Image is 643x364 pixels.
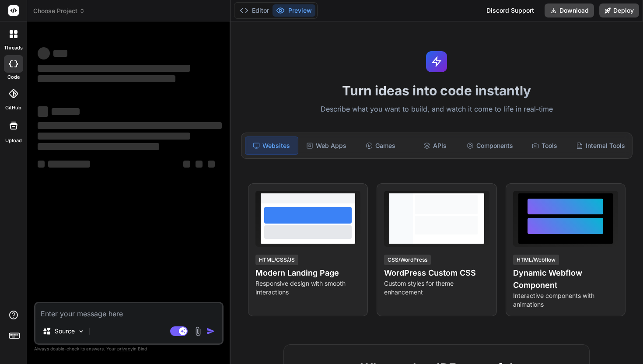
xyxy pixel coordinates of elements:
span: ‌ [196,161,203,168]
span: ‌ [38,122,222,129]
p: Source [55,327,75,336]
div: Internal Tools [573,136,629,155]
img: attachment [193,326,203,336]
div: Games [354,136,407,155]
div: HTML/CSS/JS [255,255,298,265]
h4: Modern Landing Page [255,267,360,279]
div: Websites [245,136,298,155]
span: privacy [117,346,133,351]
span: ‌ [38,161,45,168]
button: Deploy [599,3,639,17]
div: APIs [409,136,461,155]
p: Always double-check its answers. Your in Bind [34,345,224,353]
label: code [7,73,20,81]
div: Web Apps [300,136,353,155]
h4: WordPress Custom CSS [384,267,489,279]
span: ‌ [38,47,50,59]
span: ‌ [38,106,48,117]
label: Upload [5,137,22,144]
h4: Dynamic Webflow Component [513,267,618,291]
label: threads [4,44,23,52]
button: Download [545,3,594,17]
button: Editor [236,4,273,17]
h1: Turn ideas into code instantly [236,83,638,98]
img: Pick Models [77,328,85,335]
div: Components [463,136,517,155]
span: ‌ [183,161,190,168]
span: ‌ [38,143,159,150]
div: Tools [518,136,571,155]
div: HTML/Webflow [513,255,559,265]
span: ‌ [208,161,215,168]
span: Choose Project [33,7,85,15]
label: GitHub [5,104,21,112]
button: Preview [273,4,315,17]
span: ‌ [38,133,190,140]
span: ‌ [52,108,80,115]
div: Discord Support [481,3,539,17]
span: ‌ [38,65,190,72]
span: ‌ [53,50,67,57]
img: icon [206,327,215,336]
p: Describe what you want to build, and watch it come to life in real-time [236,104,638,115]
div: CSS/WordPress [384,255,431,265]
p: Interactive components with animations [513,291,618,309]
span: ‌ [38,75,175,82]
p: Custom styles for theme enhancement [384,279,489,297]
p: Responsive design with smooth interactions [255,279,360,297]
span: ‌ [48,161,90,168]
